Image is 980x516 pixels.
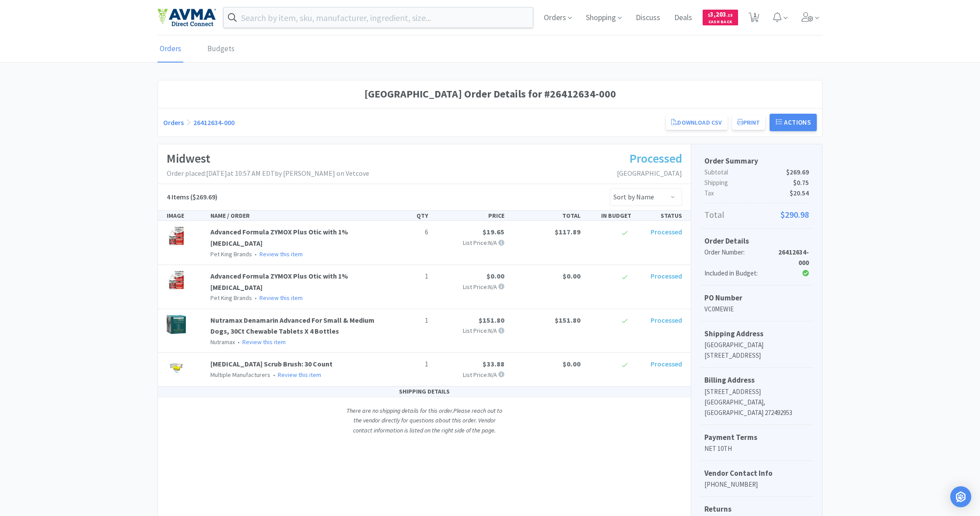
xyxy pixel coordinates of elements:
span: • [253,250,258,258]
h5: Order Summary [704,155,809,167]
div: TOTAL [508,211,584,220]
span: Pet King Brands [210,294,252,302]
p: Order placed: [DATE] at 10:57 AM EDT by [PERSON_NAME] on Vetcove [167,168,369,179]
i: There are no shipping details for this order. Please reach out to the vendor directly for questio... [346,407,502,434]
span: $0.00 [486,272,504,280]
span: $290.98 [780,208,809,222]
span: $0.00 [563,359,581,368]
span: $117.89 [555,227,581,236]
a: Advanced Formula ZYMOX Plus Otic with 1% [MEDICAL_DATA] [210,272,348,292]
p: [STREET_ADDRESS] [704,387,809,397]
div: STATUS [635,211,686,220]
span: 3,203 [708,10,733,18]
h5: Order Details [704,235,809,247]
p: [PHONE_NUMBER] [704,479,809,490]
div: QTY [381,211,432,220]
span: Processed [651,316,682,324]
h1: [GEOGRAPHIC_DATA] Order Details for #26412634-000 [163,86,817,102]
h1: Midwest [167,149,369,168]
p: [GEOGRAPHIC_DATA] [STREET_ADDRESS] [704,340,809,361]
img: f975d042ae1d4c6d8aade5249fb061e7_226582.jpeg [167,315,186,334]
input: Search by item, sku, manufacturer, ingredient, size... [224,7,533,28]
span: Processed [651,272,682,280]
p: VC0MEWIE [704,304,809,314]
h5: ($269.69) [167,192,217,203]
div: Open Intercom Messenger [950,486,971,507]
button: Print [732,115,766,130]
a: 26412634-000 [193,118,234,127]
span: $19.65 [483,227,504,236]
div: IMAGE [163,211,207,220]
img: e4e33dab9f054f5782a47901c742baa9_102.png [157,8,216,27]
a: Review this item [259,294,303,302]
a: Download CSV [666,115,727,130]
p: [GEOGRAPHIC_DATA] [617,168,682,179]
span: Nutramax [210,338,235,346]
span: Processed [651,227,682,236]
img: a26f99981d2844159c9c4c124b0dd1f2_112834.jpeg [167,227,186,246]
span: $269.69 [786,167,809,178]
span: . 15 [726,12,733,18]
h5: Returns [704,503,809,515]
span: $ [708,12,710,18]
span: $20.54 [790,188,809,199]
p: List Price: N/A [435,326,504,335]
img: a26f99981d2844159c9c4c124b0dd1f2_112834.jpeg [167,271,186,290]
a: Review this item [259,250,303,258]
div: PRICE [432,211,508,220]
span: • [253,294,258,302]
span: • [272,371,276,379]
div: Included in Budget: [704,268,774,279]
p: List Price: N/A [435,370,504,380]
a: $3,203.15Cash Back [703,6,738,29]
a: Nutramax Denamarin Advanced For Small & Medium Dogs, 30Ct Chewable Tablets X 4 Bottles [210,316,374,336]
h5: Billing Address [704,374,809,386]
a: Advanced Formula ZYMOX Plus Otic with 1% [MEDICAL_DATA] [210,227,348,248]
h5: Shipping Address [704,328,809,340]
strong: 26412634-000 [778,248,809,267]
span: $0.00 [563,272,581,280]
span: Multiple Manufacturers [210,371,270,379]
h5: Vendor Contact Info [704,467,809,479]
a: Orders [157,36,183,63]
a: [MEDICAL_DATA] Scrub Brush: 30 Count [210,359,332,368]
div: Order Number: [704,247,774,268]
p: 1 [385,271,428,282]
span: • [236,338,241,346]
div: IN BUDGET [584,211,635,220]
p: List Price: N/A [435,282,504,292]
span: Processed [630,150,682,166]
span: Pet King Brands [210,250,252,258]
p: NET 10TH [704,443,809,454]
a: Review this item [278,371,321,379]
span: $151.80 [479,316,504,324]
a: Discuss [632,14,664,22]
span: 4 Items [167,192,189,201]
button: Actions [770,114,817,131]
span: Processed [651,359,682,368]
div: SHIPPING DETAILS [158,387,691,397]
p: List Price: N/A [435,238,504,248]
p: 1 [385,359,428,370]
a: Review this item [242,338,286,346]
h5: PO Number [704,292,809,304]
span: $33.88 [483,359,504,368]
span: $0.75 [793,178,809,188]
span: Cash Back [708,20,733,25]
img: 1e9d491b99e6404c9f97762aa08cb839_125848.jpeg [167,359,186,378]
h5: Payment Terms [704,432,809,443]
p: 6 [385,227,428,238]
a: Deals [671,14,696,22]
span: $151.80 [555,316,581,324]
a: Orders [163,118,184,127]
p: Subtotal [704,167,809,178]
p: [GEOGRAPHIC_DATA], [GEOGRAPHIC_DATA] 272492953 [704,397,809,418]
a: Budgets [205,36,237,63]
div: NAME / ORDER [207,211,381,220]
p: Tax [704,188,809,199]
p: Total [704,208,809,222]
a: 1 [745,15,763,23]
p: Shipping [704,178,809,188]
p: 1 [385,315,428,326]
